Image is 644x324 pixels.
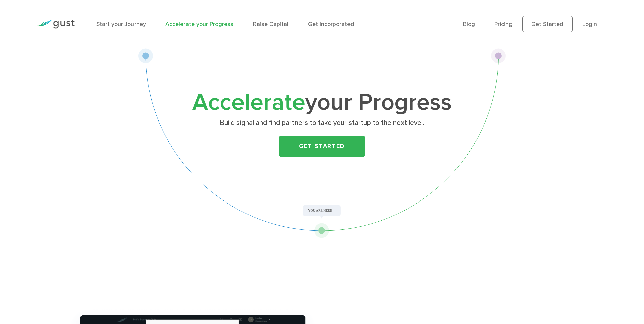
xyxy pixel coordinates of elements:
[192,118,452,128] p: Build signal and find partners to take your startup to the next level.
[582,21,597,28] a: Login
[192,88,305,116] span: Accelerate
[96,21,146,28] a: Start your Journey
[279,136,365,157] a: Get Started
[190,92,454,113] h1: your Progress
[37,20,75,29] img: Gust Logo
[494,21,513,28] a: Pricing
[165,21,233,28] a: Accelerate your Progress
[308,21,354,28] a: Get Incorporated
[463,21,475,28] a: Blog
[522,16,573,32] a: Get Started
[253,21,288,28] a: Raise Capital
